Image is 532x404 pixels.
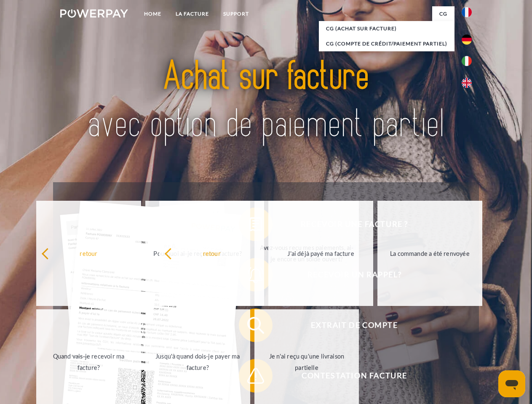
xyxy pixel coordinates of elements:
div: retour [164,247,259,259]
div: Pourquoi ai-je reçu une facture? [150,247,245,259]
div: Jusqu'à quand dois-je payer ma facture? [150,351,245,373]
img: de [462,35,472,45]
div: La commande a été renvoyée [382,247,477,259]
div: J'ai déjà payé ma facture [273,247,368,259]
img: it [462,56,472,66]
a: Home [137,6,168,21]
img: en [462,78,472,88]
img: title-powerpay_fr.svg [80,40,452,161]
a: CG (Compte de crédit/paiement partiel) [319,36,454,51]
a: CG (achat sur facture) [319,21,454,36]
a: Support [216,6,256,21]
a: LA FACTURE [168,6,216,21]
a: CG [432,6,454,21]
div: Quand vais-je recevoir ma facture? [41,351,136,373]
img: fr [462,7,472,17]
div: retour [41,247,136,259]
img: logo-powerpay-white.svg [60,9,128,18]
iframe: Bouton de lancement de la fenêtre de messagerie [498,370,525,397]
div: Je n'ai reçu qu'une livraison partielle [259,351,354,373]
